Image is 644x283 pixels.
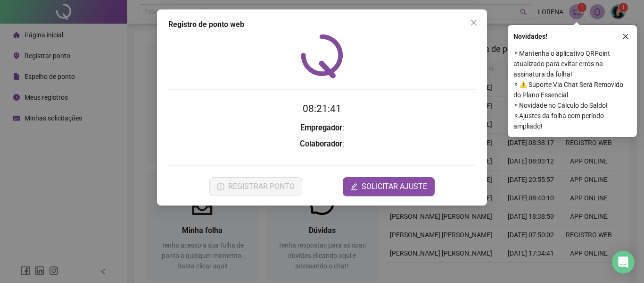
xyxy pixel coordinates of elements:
[470,19,478,26] span: close
[622,33,629,40] span: close
[513,79,631,100] span: ⚬ ⚠️ Suporte Via Chat Será Removido do Plano Essencial
[301,34,343,78] img: QRPoint
[513,111,631,131] span: ⚬ Ajustes da folha com período ampliado!
[168,138,476,150] h3: :
[300,139,342,148] strong: Colaborador
[362,181,427,192] span: SOLICITAR AJUSTE
[168,122,476,134] h3: :
[168,19,476,30] div: Registro de ponto web
[343,177,435,196] button: editSOLICITAR AJUSTE
[466,15,481,30] button: Close
[513,48,631,79] span: ⚬ Mantenha o aplicativo QRPoint atualizado para evitar erros na assinatura da folha!
[350,183,358,190] span: edit
[513,100,631,111] span: ⚬ Novidade no Cálculo do Saldo!
[209,177,302,196] button: REGISTRAR PONTO
[513,31,547,42] span: Novidades !
[612,251,635,274] div: Open Intercom Messenger
[303,103,341,114] time: 08:21:41
[300,123,342,132] strong: Empregador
